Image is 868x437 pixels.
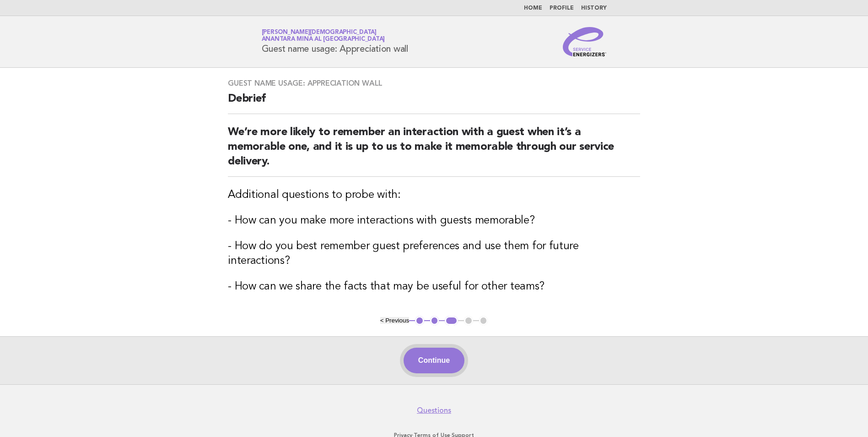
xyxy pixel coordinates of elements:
[417,406,451,415] a: Questions
[563,27,607,56] img: Service Energizers
[228,125,640,177] h2: We’re more likely to remember an interaction with a guest when it’s a memorable one, and it is up...
[445,316,458,325] button: 3
[262,29,385,42] a: [PERSON_NAME][DEMOGRAPHIC_DATA]Anantara Mina al [GEOGRAPHIC_DATA]
[228,79,640,88] h3: Guest name usage: Appreciation wall
[415,316,424,325] button: 1
[581,5,607,11] a: History
[550,5,574,11] a: Profile
[524,5,542,11] a: Home
[380,317,409,324] button: < Previous
[404,348,464,373] button: Continue
[262,30,408,54] h1: Guest name usage: Appreciation wall
[228,279,640,294] h3: - How can we share the facts that may be useful for other teams?
[430,316,439,325] button: 2
[228,239,640,268] h3: - How do you best remember guest preferences and use them for future interactions?
[228,92,640,114] h2: Debrief
[262,37,385,43] span: Anantara Mina al [GEOGRAPHIC_DATA]
[228,188,640,202] h3: Additional questions to probe with:
[228,213,640,228] h3: - How can you make more interactions with guests memorable?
